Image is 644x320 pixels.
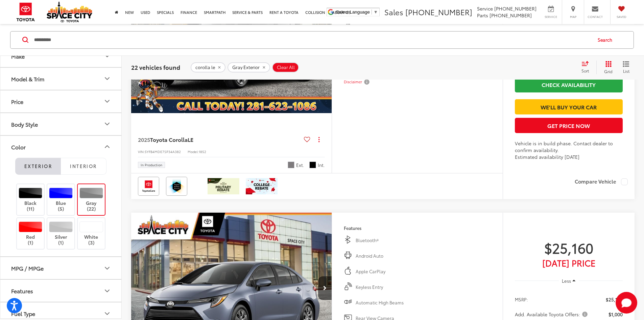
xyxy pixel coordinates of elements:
span: Keyless Entry [356,284,491,291]
label: Gray (22) [78,188,105,212]
img: /static/brand-toyota/National_Assets/toyota-military-rebate.jpeg?height=48 [208,178,239,194]
button: Toggle Chat Window [616,292,637,314]
button: Clear All [272,62,299,72]
span: Grid [604,68,613,74]
span: Ext. [296,162,304,168]
span: Sales [384,6,403,17]
button: Model & TrimModel & Trim [0,67,122,89]
span: Contact [588,15,603,19]
button: MakeMake [0,45,122,67]
h4: Features [344,226,491,230]
span: Apple CarPlay [356,268,491,275]
span: Gray Exterior [232,64,260,70]
label: Red (1) [17,221,44,246]
button: PricePrice [0,90,122,112]
span: dropdown dots [318,137,319,142]
span: Service [477,5,493,12]
div: Price [11,98,23,104]
span: Bluetooth® [356,237,491,244]
button: Grid View [596,60,618,74]
div: Color [103,143,111,151]
button: Get Price Now [515,118,623,133]
span: $1,000 [609,311,623,318]
button: Search [591,31,622,48]
span: Black Fabric [309,162,316,168]
span: 2025 [138,135,150,143]
span: Select Language [336,9,370,15]
button: MPG / MPGeMPG / MPGe [0,257,122,279]
a: 2025Toyota CorollaLE [138,136,301,143]
div: Model & Trim [11,75,44,82]
div: Model & Trim [103,74,111,83]
div: Color [11,143,26,150]
div: Fuel Type [103,309,111,317]
span: $25,160 [515,239,623,256]
img: Toyota Safety Sense [167,178,186,194]
span: [DATE] Price [515,259,623,266]
button: remove Gray [228,62,270,72]
button: Next image [318,276,332,300]
button: ColorColor [0,135,122,157]
div: Body Style [11,121,38,127]
span: Disclaimer [344,79,362,85]
span: 5YFB4MDE7SP34A382 [145,149,181,154]
span: Less [562,278,571,284]
button: Disclaimer [344,75,371,89]
span: Add. Available Toyota Offers: [515,311,589,318]
span: Clear All [277,64,295,70]
span: Map [566,15,580,19]
label: Compare Vehicle [575,178,628,185]
span: In Production [141,163,162,167]
span: ▼ [374,9,378,15]
span: 22 vehicles found [131,63,180,71]
span: Underground [288,162,294,168]
span: MSRP: [515,296,528,303]
span: Interior [70,163,97,169]
span: Service [543,15,558,19]
button: Less [559,275,579,287]
input: Search by Make, Model, or Keyword [33,31,591,48]
span: 1852 [199,149,206,154]
img: Toyota Care [139,178,158,194]
label: Silver (1) [47,221,75,246]
span: Toyota Corolla [150,135,188,143]
div: Fuel Type [11,310,35,317]
div: Features [11,287,33,294]
img: /static/brand-toyota/National_Assets/toyota-college-grad.jpeg?height=48 [246,178,278,194]
button: Actions [313,133,325,145]
label: Black (11) [17,188,44,212]
span: Parts [477,12,488,19]
div: Make [11,52,25,59]
span: Automatic High Beams [356,299,491,306]
div: MPG / MPGe [103,264,111,272]
span: [PHONE_NUMBER] [490,12,532,19]
button: List View [618,60,635,74]
span: Saved [614,15,629,19]
label: Blue (5) [47,188,75,212]
label: White (3) [78,221,105,246]
span: Android Auto [356,253,491,259]
img: Space City Toyota [47,1,92,22]
span: [PHONE_NUMBER] [405,6,472,17]
div: Price [103,97,111,105]
span: Model: [188,149,199,154]
span: Int. [318,162,325,168]
span: [PHONE_NUMBER] [494,5,536,12]
button: FeaturesFeatures [0,280,122,302]
span: VIN: [138,149,145,154]
svg: Start Chat [616,292,637,314]
div: MPG / MPGe [11,265,44,271]
span: List [623,68,629,73]
div: Vehicle is in build phase. Contact dealer to confirm availability. Estimated availability [DATE] [515,140,623,160]
button: Body StyleBody Style [0,113,122,135]
span: LE [188,135,193,143]
div: Body Style [103,120,111,128]
button: Add. Available Toyota Offers: [515,311,590,318]
div: Features [103,286,111,295]
span: Sort [581,68,589,73]
button: Select sort value [578,60,596,74]
button: remove corolla%20le [191,62,225,72]
span: corolla le [195,64,215,70]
